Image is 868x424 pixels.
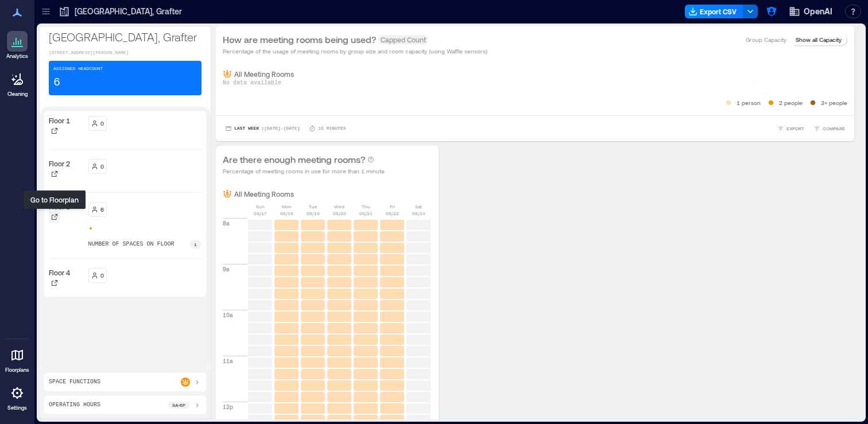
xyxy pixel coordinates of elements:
p: Wed [334,203,344,210]
p: 15 minutes [318,125,346,132]
button: COMPARE [811,123,847,134]
p: 08/21 [359,210,373,217]
p: 8a [223,219,230,228]
p: How are meeting rooms being used? [223,33,376,46]
button: Export CSV [685,5,743,18]
p: 1 person [737,98,761,107]
p: [GEOGRAPHIC_DATA], Grafter [49,29,201,45]
p: Group Capacity [746,35,786,44]
p: Mon [282,203,292,210]
p: 6 [53,75,60,91]
p: 08/17 [254,210,267,217]
p: Sun [256,203,265,210]
span: COMPARE [823,125,845,132]
p: 11a [223,356,233,365]
p: Percentage of the usage of meeting rooms by group size and room capacity (using Waffle sensors) [223,46,487,56]
p: [GEOGRAPHIC_DATA], Grafter [75,6,182,17]
p: Operating Hours [49,400,100,410]
p: 08/18 [280,210,293,217]
p: Space Functions [49,378,100,387]
p: 9a [223,264,230,274]
p: Floor 2 [49,159,70,168]
p: All Meeting Rooms [234,189,294,199]
p: Are there enough meeting rooms? [223,153,365,166]
p: 0 [100,162,104,171]
p: Floorplans [5,367,29,374]
p: Thu [362,203,370,210]
span: EXPORT [786,125,804,132]
a: Floorplans [2,341,33,377]
p: Settings [7,404,27,411]
p: 08/23 [412,210,425,217]
p: 08/20 [333,210,346,217]
p: Floor 1 [49,116,70,125]
p: [STREET_ADDRESS][PERSON_NAME] [49,49,201,56]
p: 08/19 [307,210,320,217]
p: Percentage of meeting rooms in use for more than 1 minute [223,166,385,176]
p: 10a [223,310,233,320]
span: OpenAI [804,6,832,17]
p: 0 [100,271,104,280]
p: Tue [309,203,317,210]
p: number of spaces on floor [88,240,175,249]
p: Floor 4 [49,268,70,277]
p: All Meeting Rooms [234,69,294,79]
p: Cleaning [7,91,28,98]
p: 12p [223,402,233,411]
p: 0 [100,119,104,128]
a: Settings [3,379,31,415]
p: 3+ people [821,98,847,107]
button: Last Week |[DATE]-[DATE] [223,123,302,134]
p: 08/22 [386,210,399,217]
p: Assigned Headcount [53,65,103,72]
p: Show all Capacity [796,35,842,44]
a: Analytics [3,28,32,63]
p: No data available [223,79,847,88]
p: 1 [194,241,197,248]
button: OpenAI [785,2,836,21]
p: 2 people [779,98,803,107]
a: Cleaning [3,65,32,101]
p: Sat [415,203,422,210]
span: Capped Count [378,35,428,44]
p: 6 [100,205,104,214]
button: EXPORT [775,123,807,134]
p: 8a - 6p [172,402,185,409]
p: Fri [390,203,395,210]
p: Analytics [6,53,28,60]
p: Floor 3 [49,202,70,211]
